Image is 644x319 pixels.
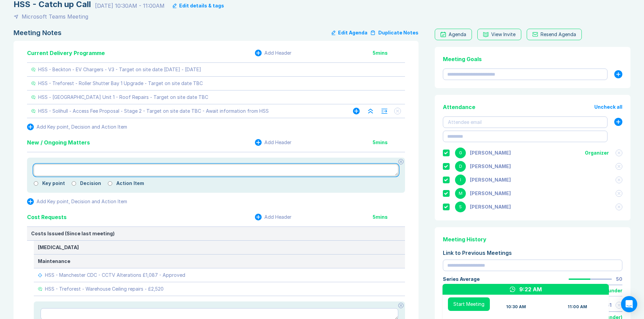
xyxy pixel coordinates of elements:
[443,276,480,282] div: Series Average
[37,199,127,204] div: Add Key point, Decision and Action Item
[541,32,576,37] div: Resend Agenda
[455,202,466,212] div: S
[455,175,466,185] div: I
[255,50,291,56] button: Add Header
[45,286,164,292] div: HSS - Treforest - Warehouse Ceiling repairs - £2,520
[332,29,367,37] button: Edit Agenda
[370,29,419,37] button: Duplicate Notes
[506,304,526,310] div: 10:30 AM
[38,81,203,86] div: HSS - Treforest - Roller Shutter Bay 1 Upgrade - Target on site date TBC
[31,231,401,236] div: Costs Issued (Since last meeting)
[373,140,405,145] div: 5 mins
[80,181,101,186] label: Decision
[27,124,127,130] button: Add Key point, Decision and Action Item
[27,198,127,205] button: Add Key point, Decision and Action Item
[455,161,466,172] div: D
[449,32,466,37] div: Agenda
[443,55,622,63] div: Meeting Goals
[179,3,224,8] div: Edit details & tags
[470,204,511,210] div: Sandra Ulaszewski
[45,272,185,278] div: HSS - Manchester CDC - CCTV Alterations £1,087 - Approved
[264,214,291,220] div: Add Header
[37,124,127,130] div: Add Key point, Decision and Action Item
[448,297,490,311] button: Start Meeting
[470,164,511,169] div: Debbie Coburn
[255,214,291,220] button: Add Header
[173,3,224,8] button: Edit details & tags
[95,2,165,10] div: [DATE] 10:30AM - 11:00AM
[470,191,511,196] div: Matthew Cooper
[373,50,405,56] div: 5 mins
[22,12,88,21] div: Microsoft Teams Meeting
[477,29,521,40] button: View Invite
[527,29,582,40] button: Resend Agenda
[455,148,466,158] div: G
[606,302,612,308] div: 61
[443,103,475,111] div: Attendance
[519,285,542,293] div: 9:22 AM
[264,140,291,145] div: Add Header
[491,32,516,37] div: View Invite
[455,188,466,199] div: M
[38,108,269,114] div: HSS - Solihull - Access Fee Proposal - Stage 2 - Target on site date TBC - Await information from...
[373,214,405,220] div: 5 mins
[38,259,401,264] div: Maintenance
[568,304,587,310] div: 11:00 AM
[255,139,291,146] button: Add Header
[38,245,401,250] div: [MEDICAL_DATA]
[443,249,622,257] div: Link to Previous Meetings
[27,138,90,147] div: New / Ongoing Matters
[435,29,472,40] a: Agenda
[616,276,622,282] div: 50
[621,296,637,312] div: Open Intercom Messenger
[585,150,609,156] div: Organizer
[27,49,105,57] div: Current Delivery Programme
[594,104,622,110] button: Uncheck all
[14,29,62,37] div: Meeting Notes
[470,177,511,183] div: Iain Parnell
[264,50,291,56] div: Add Header
[27,213,67,221] div: Cost Requests
[116,181,144,186] label: Action Item
[38,95,208,100] div: HSS - [GEOGRAPHIC_DATA] Unit 1 - Roof Repairs - Target on site date TBC
[443,235,622,243] div: Meeting History
[38,67,201,72] div: HSS - Beckton - EV Chargers - V3 - Target on site date [DATE] - [DATE]
[42,181,65,186] label: Key point
[470,150,511,156] div: Gemma White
